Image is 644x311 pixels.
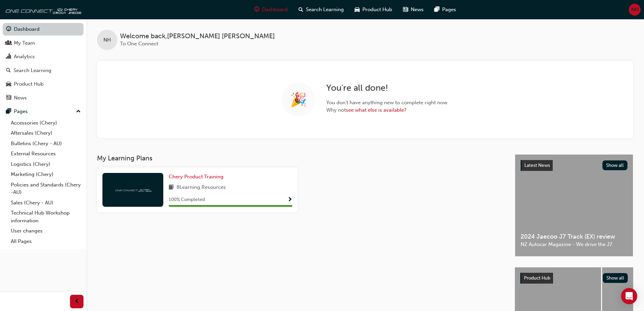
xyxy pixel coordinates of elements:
a: Marketing (Chery) [8,169,84,180]
button: Show all [602,160,628,170]
span: search-icon [6,68,11,74]
span: Welcome back , [PERSON_NAME] [PERSON_NAME] [120,32,275,40]
button: DashboardMy TeamAnalyticsSearch LearningProduct HubNews [3,22,84,105]
button: NH [629,4,641,16]
a: News [3,92,84,104]
span: Product Hub [362,6,392,14]
a: Policies and Standards (Chery -AU) [8,180,84,198]
div: News [14,94,27,102]
a: Analytics [3,50,84,63]
a: news-iconNews [398,3,429,17]
a: All Pages [8,236,84,247]
span: Dashboard [262,6,288,14]
a: Dashboard [3,23,84,36]
span: NH [103,36,111,44]
span: pages-icon [6,109,11,115]
span: news-icon [403,5,408,14]
div: Pages [14,108,28,115]
span: Why not [326,106,449,114]
a: Bulletins (Chery - AU) [8,138,84,149]
span: Latest News [524,162,550,168]
a: Latest NewsShow all2024 Jaecoo J7 Track (EX) reviewNZ Autocar Magazine - We drive the J7. [515,154,633,257]
span: 🎉 [290,96,307,104]
span: NZ Autocar Magazine - We drive the J7. [521,241,627,248]
button: Pages [3,105,84,118]
span: people-icon [6,40,11,46]
a: Logistics (Chery) [8,159,84,170]
span: pages-icon [434,5,439,14]
a: User changes [8,226,84,236]
span: up-icon [76,107,81,116]
a: Chery Product Training [169,173,226,181]
a: Sales (Chery - AU) [8,198,84,208]
span: Search Learning [306,6,344,14]
span: 2024 Jaecoo J7 Track (EX) review [521,233,627,241]
a: Product HubShow all [520,273,628,284]
span: guage-icon [254,5,259,14]
span: Chery Product Training [169,174,223,180]
a: Technical Hub Workshop information [8,208,84,226]
span: You don ' t have anything new to complete right now. [326,99,449,107]
img: oneconnect [3,3,81,16]
a: Accessories (Chery) [8,118,84,128]
span: chart-icon [6,54,11,60]
span: car-icon [355,5,360,14]
a: Latest NewsShow all [521,160,627,171]
span: Show Progress [287,197,292,203]
div: Analytics [14,53,35,61]
span: Pages [442,6,456,14]
button: Show Progress [287,196,292,204]
span: book-icon [169,183,174,192]
div: Search Learning [14,67,51,74]
a: Search Learning [3,64,84,77]
a: pages-iconPages [429,3,461,17]
h2: You ' re all done! [326,83,449,93]
a: see what else is available? [346,107,406,113]
span: To One Connect [120,41,158,47]
span: prev-icon [74,297,79,306]
a: Aftersales (Chery) [8,128,84,138]
span: 100 % Completed [169,196,205,204]
a: Product Hub [3,78,84,90]
span: News [411,6,424,14]
span: Product Hub [524,275,550,281]
a: guage-iconDashboard [249,3,293,17]
h3: My Learning Plans [97,154,504,162]
span: NH [631,6,639,14]
div: My Team [14,39,35,47]
a: car-iconProduct Hub [349,3,398,17]
span: search-icon [299,5,303,14]
span: news-icon [6,95,11,101]
div: Product Hub [14,80,44,88]
a: External Resources [8,149,84,159]
span: guage-icon [6,26,11,32]
a: search-iconSearch Learning [293,3,349,17]
a: My Team [3,37,84,49]
button: Show all [603,273,628,283]
span: 8 Learning Resources [176,183,226,192]
span: car-icon [6,81,11,87]
img: oneconnect [114,186,151,193]
div: Open Intercom Messenger [621,288,637,304]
